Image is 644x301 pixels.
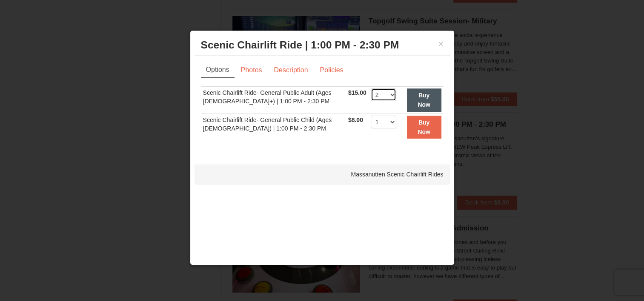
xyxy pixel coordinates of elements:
[438,40,444,48] button: ×
[201,62,235,78] a: Options
[314,62,349,78] a: Policies
[418,119,430,135] strong: Buy Now
[418,92,430,108] strong: Buy Now
[348,116,363,123] span: $8.00
[201,114,346,140] td: Scenic Chairlift Ride- General Public Child (Ages [DEMOGRAPHIC_DATA]) | 1:00 PM - 2:30 PM
[201,39,444,51] h3: Scenic Chairlift Ride | 1:00 PM - 2:30 PM
[407,116,441,139] button: Buy Now
[268,62,313,78] a: Description
[201,86,346,114] td: Scenic Chairlift Ride- General Public Adult (Ages [DEMOGRAPHIC_DATA]+) | 1:00 PM - 2:30 PM
[407,88,441,112] button: Buy Now
[195,164,450,185] div: Massanutten Scenic Chairlift Rides
[235,62,268,78] a: Photos
[348,89,366,96] span: $15.00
